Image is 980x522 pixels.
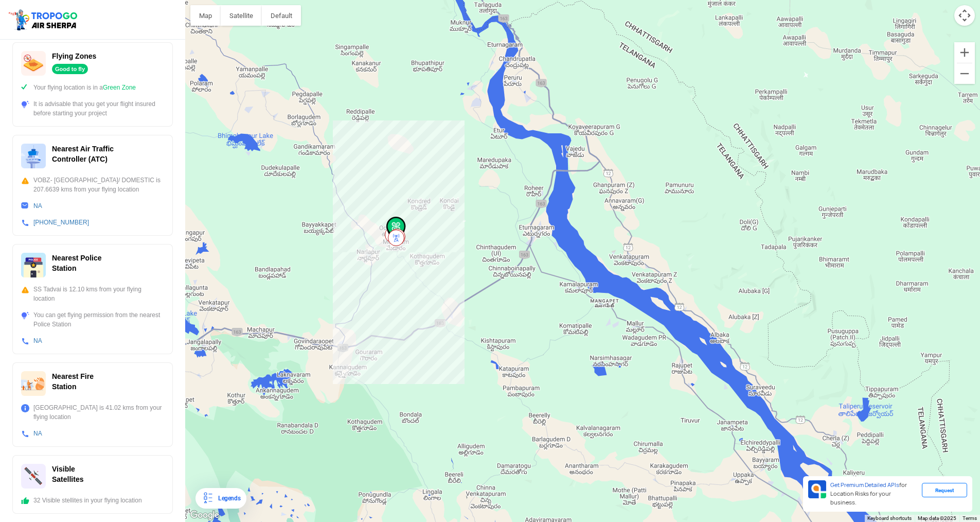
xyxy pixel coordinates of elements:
[21,403,164,422] div: [GEOGRAPHIC_DATA] is 41.02 kms from your flying location
[954,63,975,84] button: Zoom out
[52,52,96,60] span: Flying Zones
[21,371,46,396] img: ic_firestation.svg
[8,8,81,31] img: ic_tgdronemaps.svg
[21,496,164,505] div: 32 Visible stellites in your flying location
[21,464,46,489] img: ic_satellites.svg
[826,480,922,508] div: for Location Risks for your business.
[963,515,977,521] a: Terms
[214,492,240,504] div: Legends
[33,219,89,226] a: [PHONE_NUMBER]
[52,465,83,483] span: Visible Satellites
[21,99,164,118] div: It is advisable that you get your flight insured before starting your project
[190,5,221,26] button: Show street map
[954,5,975,26] button: Map camera controls
[52,145,114,163] span: Nearest Air Traffic Controller (ATC)
[103,84,136,91] span: Green Zone
[21,51,46,76] img: ic_nofly.svg
[52,372,94,391] span: Nearest Fire Station
[954,42,975,63] button: Zoom in
[918,515,956,521] span: Map data ©2025
[33,337,42,344] a: NA
[21,285,164,303] div: SS Tadvai is 12.10 kms from your flying location
[830,481,899,489] span: Get Premium Detailed APIs
[922,483,967,497] div: Request
[21,253,46,277] img: ic_police_station.svg
[33,202,42,210] a: NA
[21,176,164,194] div: VOBZ- [GEOGRAPHIC_DATA]/ DOMESTIC is 207.6639 kms from your flying location
[808,480,826,498] img: Premium APIs
[21,83,164,92] div: Your flying location is in a
[52,64,88,74] div: Good to fly
[21,144,46,168] img: ic_atc.svg
[33,430,42,437] a: NA
[188,509,222,522] img: Google
[202,492,214,504] img: Legends
[52,254,102,272] span: Nearest Police Station
[221,5,262,26] button: Show satellite imagery
[21,310,164,329] div: You can get flying permission from the nearest Police Station
[867,515,912,522] button: Keyboard shortcuts
[188,509,222,522] a: Open this area in Google Maps (opens a new window)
